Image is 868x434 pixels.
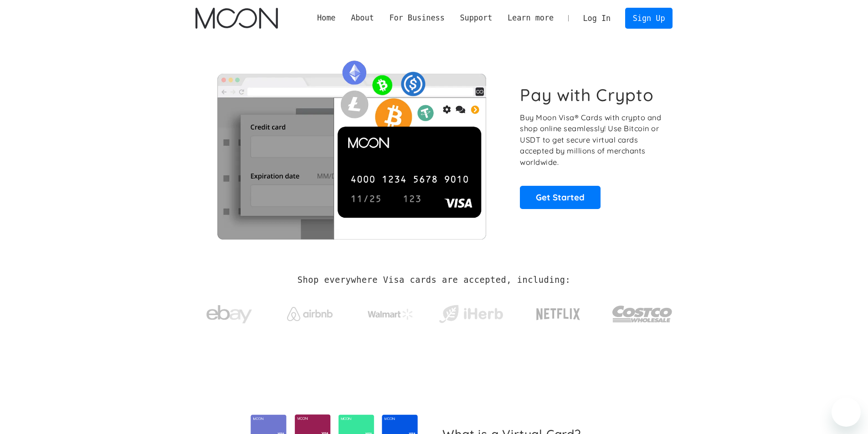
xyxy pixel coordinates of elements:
div: For Business [389,12,444,24]
a: Walmart [356,300,424,324]
div: Learn more [500,12,561,24]
a: home [195,8,278,29]
a: Costco [612,288,673,336]
a: iHerb [437,293,505,331]
a: Sign Up [625,8,673,28]
div: Learn more [508,12,554,24]
a: Home [309,12,343,24]
img: Moon Logo [195,8,278,29]
a: Netflix [518,294,599,330]
div: For Business [382,12,452,24]
h2: Shop everywhere Visa cards are accepted, including: [298,275,570,285]
h1: Pay with Crypto [520,85,654,105]
img: ebay [206,300,252,329]
p: Buy Moon Visa® Cards with crypto and shop online seamlessly! Use Bitcoin or USDT to get secure vi... [520,112,663,168]
img: iHerb [437,302,505,326]
img: Netflix [535,303,581,326]
img: Costco [612,297,673,331]
a: Airbnb [276,298,344,326]
img: Moon Cards let you spend your crypto anywhere Visa is accepted. [195,54,508,239]
div: About [351,12,374,24]
img: Walmart [368,309,413,320]
a: Log In [575,8,618,28]
div: Support [460,12,492,24]
a: ebay [195,291,263,333]
iframe: Button to launch messaging window [832,398,861,427]
a: Get Started [520,186,601,209]
div: About [343,12,381,24]
img: Airbnb [287,307,333,321]
div: Support [452,12,500,24]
